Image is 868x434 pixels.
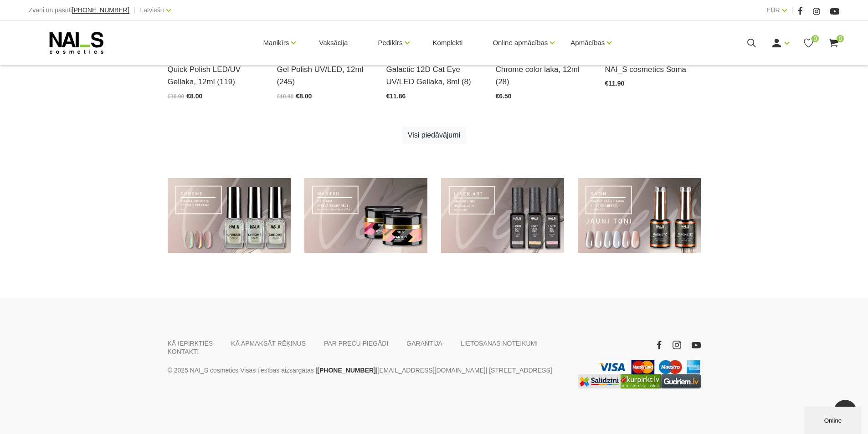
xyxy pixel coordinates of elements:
[29,5,129,16] div: Zvani un pasūti
[386,92,406,100] span: €11.86
[134,5,136,16] span: |
[406,339,442,347] a: GARANTIJA
[168,93,185,100] span: €10.90
[605,63,701,76] a: NAI_S cosmetics Soma
[493,25,548,61] a: Online apmācības
[828,37,839,49] a: 0
[377,365,485,376] a: [EMAIL_ADDRESS][DOMAIN_NAME]
[661,374,701,388] a: https://www.gudriem.lv/veikali/lv
[791,5,793,16] span: |
[263,25,289,61] a: Manikīrs
[804,405,863,434] iframe: chat widget
[296,92,312,100] span: €8.00
[186,92,202,100] span: €8.00
[803,37,814,49] a: 0
[766,5,780,15] a: EUR
[312,21,355,65] a: Vaksācija
[72,7,129,14] a: [PHONE_NUMBER]
[461,339,538,347] a: LIETOŠANAS NOTEIKUMI
[386,63,482,88] a: Galactic 12D Cat Eye UV/LED Gellaka, 8ml (8)
[168,339,213,347] a: KĀ IEPIRKTIES
[812,35,819,42] span: 0
[317,365,375,376] a: [PHONE_NUMBER]
[496,92,512,100] span: €6.50
[168,347,199,356] a: KONTAKTI
[426,21,470,65] a: Komplekti
[231,339,306,347] a: KĀ APMAKSĀT RĒĶINUS
[324,339,388,347] a: PAR PREČU PIEGĀDI
[605,80,625,87] span: €11.90
[578,374,621,388] img: Labākā cena interneta veikalos - Samsung, Cena, iPhone, Mobilie telefoni
[140,5,164,15] a: Latviešu
[277,93,294,100] span: €10.90
[661,374,701,388] img: www.gudriem.lv/veikali/lv
[570,25,605,61] a: Apmācības
[277,63,373,88] a: Gel Polish UV/LED, 12ml (245)
[402,127,466,144] a: Visi piedāvājumi
[378,25,402,61] a: Pedikīrs
[621,374,661,388] img: Lielākais Latvijas interneta veikalu preču meklētājs
[168,365,564,376] p: © 2025 NAI_S cosmetics Visas tiesības aizsargātas | | | [STREET_ADDRESS]
[168,63,263,88] a: Quick Polish LED/UV Gellaka, 12ml (119)
[496,63,591,88] a: Chrome color laka, 12ml (28)
[837,35,844,42] span: 0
